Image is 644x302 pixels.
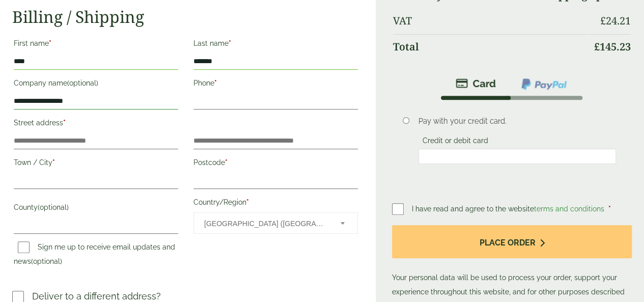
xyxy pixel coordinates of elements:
span: (optional) [31,257,62,265]
abbr: required [608,205,611,213]
bdi: 145.23 [594,40,631,53]
label: Company name [14,76,178,93]
label: Phone [193,76,358,93]
abbr: required [63,119,66,127]
label: Town / City [14,155,178,173]
p: Pay with your credit card. [418,116,617,127]
span: £ [600,14,606,28]
span: United Kingdom (UK) [204,213,327,234]
label: Credit or debit card [418,136,492,148]
abbr: required [52,158,55,167]
th: VAT [393,9,587,33]
a: terms and conditions [534,205,604,213]
img: ppcp-gateway.png [520,77,568,91]
label: County [14,200,178,217]
button: Place order [392,225,632,258]
span: (optional) [38,203,69,211]
label: First name [14,36,178,53]
label: Street address [14,116,178,133]
span: (optional) [67,79,98,87]
input: Sign me up to receive email updates and news(optional) [18,241,30,253]
label: Postcode [193,155,358,173]
abbr: required [229,39,231,47]
th: Total [393,34,587,59]
abbr: required [214,79,217,87]
bdi: 24.21 [600,14,631,28]
label: Sign me up to receive email updates and news [14,243,175,268]
span: £ [594,40,600,53]
span: I have read and agree to the website [412,205,606,213]
h2: Billing / Shipping [12,7,359,26]
label: Last name [193,36,358,53]
abbr: required [49,39,51,47]
label: Country/Region [193,195,358,212]
img: stripe.png [456,77,496,90]
iframe: Secure card payment input frame [422,152,613,161]
span: Country/Region [193,212,358,234]
abbr: required [246,198,249,206]
abbr: required [225,158,228,167]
